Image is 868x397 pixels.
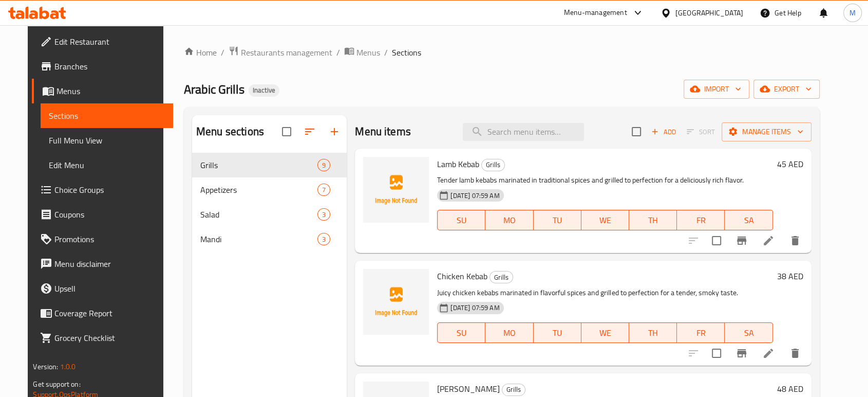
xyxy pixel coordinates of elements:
[32,177,173,202] a: Choice Groups
[692,83,741,96] span: import
[32,326,173,350] a: Grocery Checklist
[32,301,173,326] a: Coverage Report
[184,46,217,59] a: Home
[317,208,330,221] div: items
[49,159,164,171] span: Edit Menu
[33,360,58,373] span: Version:
[783,228,807,253] button: delete
[446,191,503,201] span: [DATE] 07:59 AM
[54,332,164,344] span: Grocery Checklist
[729,341,754,366] button: Branch-specific-item
[192,177,347,202] div: Appetizers7
[356,46,380,59] span: Menus
[192,202,347,227] div: Salad3
[777,382,803,396] h6: 48 AED
[502,384,525,395] span: Grills
[196,124,264,139] h2: Menu sections
[318,234,330,244] span: 3
[629,210,677,230] button: TH
[442,213,481,228] span: SU
[722,122,812,141] button: Manage items
[32,227,173,251] a: Promotions
[783,341,807,366] button: delete
[200,159,317,171] span: Grills
[725,322,772,343] button: SA
[318,160,330,170] span: 9
[626,121,647,142] span: Select section
[777,269,803,283] h6: 38 AED
[762,83,812,96] span: export
[538,326,577,340] span: TU
[633,213,673,228] span: TH
[729,228,754,253] button: Branch-specific-item
[200,233,317,245] span: Mandi
[681,326,721,340] span: FR
[633,326,673,340] span: TH
[437,268,487,284] span: Chicken Kebab
[318,185,330,195] span: 7
[192,149,347,256] nav: Menu sections
[446,303,503,313] span: [DATE] 07:59 AM
[677,210,725,230] button: FR
[392,46,421,59] span: Sections
[317,159,330,171] div: items
[317,184,330,196] div: items
[200,208,317,221] span: Salad
[684,80,749,99] button: import
[586,326,625,340] span: WE
[54,282,164,295] span: Upsell
[777,157,803,171] h6: 45 AED
[502,384,525,396] div: Grills
[54,258,164,270] span: Menu disclaimer
[49,110,164,122] span: Sections
[344,46,380,59] a: Menus
[249,84,279,97] div: Inactive
[489,271,513,283] div: Grills
[355,124,411,139] h2: Menu items
[184,46,820,59] nav: breadcrumb
[581,210,629,230] button: WE
[463,123,584,141] input: search
[489,326,529,340] span: MO
[629,322,677,343] button: TH
[581,322,629,343] button: WE
[32,276,173,301] a: Upsell
[229,46,332,59] a: Restaurants management
[647,124,680,140] span: Add item
[54,208,164,221] span: Coupons
[538,213,577,228] span: TU
[753,80,820,99] button: export
[534,210,581,230] button: TU
[49,134,164,147] span: Full Menu View
[725,210,772,230] button: SA
[586,213,625,228] span: WE
[437,156,479,172] span: Lamb Kebab
[297,119,322,144] span: Sort sections
[54,35,164,48] span: Edit Restaurant
[437,322,485,343] button: SU
[32,251,173,276] a: Menu disclaimer
[485,210,533,230] button: MO
[706,230,727,251] span: Select to update
[850,7,856,19] span: M
[192,227,347,251] div: Mandi3
[680,124,722,140] span: Select section first
[437,210,485,230] button: SU
[221,46,224,59] li: /
[54,60,164,73] span: Branches
[41,103,173,128] a: Sections
[481,159,505,171] div: Grills
[442,326,481,340] span: SU
[384,46,388,59] li: /
[56,85,164,97] span: Menus
[437,174,772,187] p: Tender lamb kebabs marinated in traditional spices and grilled to perfection for a deliciously ri...
[33,377,80,391] span: Get support on:
[490,272,513,283] span: Grills
[534,322,581,343] button: TU
[322,119,347,144] button: Add section
[32,79,173,103] a: Menus
[489,213,529,228] span: MO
